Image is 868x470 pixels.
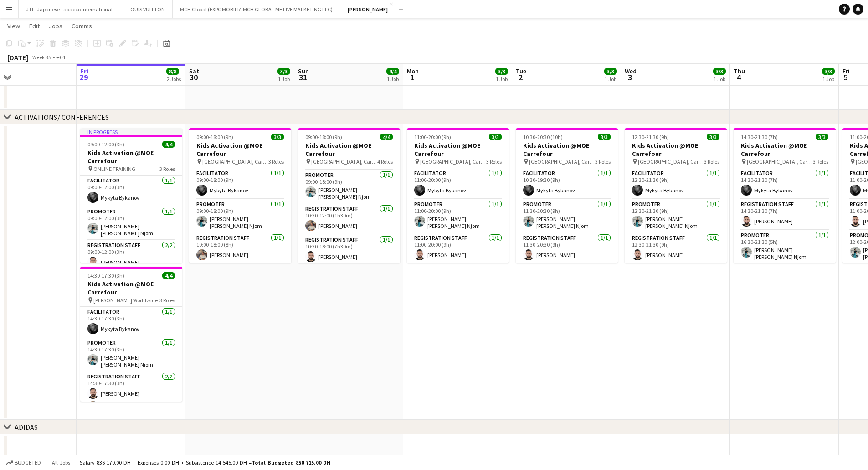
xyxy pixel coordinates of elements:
span: All jobs [50,459,72,466]
span: Week 35 [30,54,53,61]
a: Edit [26,20,43,32]
button: MCH Global (EXPOMOBILIA MCH GLOBAL ME LIVE MARKETING LLC) [173,0,340,18]
span: Edit [29,22,40,30]
a: Comms [68,20,96,32]
button: JTI - Japanese Tabacco International [19,0,120,18]
div: [DATE] [7,53,28,62]
span: Jobs [49,22,62,30]
div: VIP EVENTS [15,71,51,80]
span: Comms [72,22,92,30]
button: Budgeted [5,458,42,468]
div: ADIDAS [15,423,38,432]
button: LOUIS VUITTON [120,0,173,18]
button: [PERSON_NAME] [340,0,395,18]
span: Total Budgeted 850 715.00 DH [252,459,330,466]
div: ACTIVATIONS/ CONFERENCES [15,113,109,122]
a: Jobs [45,20,66,32]
a: View [4,20,24,32]
div: +04 [56,54,65,61]
span: Budgeted [15,460,41,466]
div: Salary 836 170.00 DH + Expenses 0.00 DH + Subsistence 14 545.00 DH = [80,459,330,466]
span: View [7,22,20,30]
